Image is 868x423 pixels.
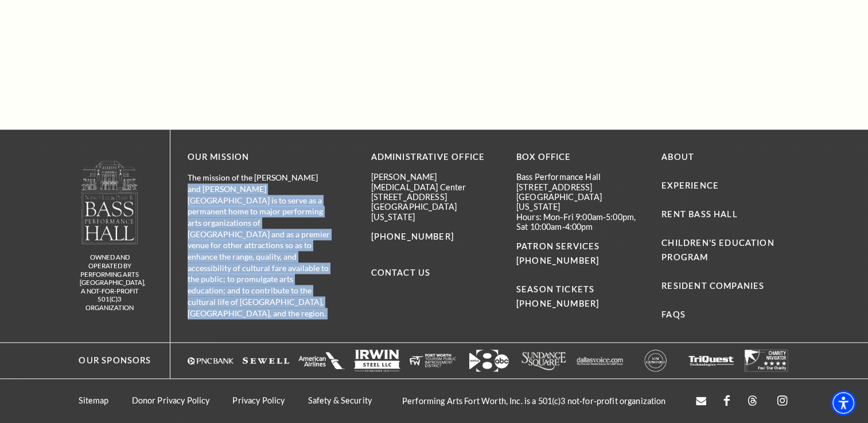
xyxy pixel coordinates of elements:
[723,395,730,407] a: facebook - open in a new tab
[68,354,151,368] p: Our Sponsors
[391,396,678,406] p: Performing Arts Fort Worth, Inc. is a 501(c)3 not-for-profit organization
[371,150,499,164] p: Administrative Office
[688,350,734,371] img: The image is completely blank or white.
[371,230,499,244] p: [PHONE_NUMBER]
[632,350,679,371] a: A circular logo with the text "KIM CLASSIFIED" in the center, featuring a bold, modern design. - ...
[516,212,644,232] p: Hours: Mon-Fri 9:00am-5:00pm, Sat 10:00am-4:00pm
[465,350,512,371] a: Logo featuring the number "8" with an arrow and "abc" in a modern design. - open in a new tab
[243,350,289,371] a: The image is completely blank or white. - open in a new tab
[79,395,109,405] a: Sitemap
[516,268,644,311] p: SEASON TICKETS [PHONE_NUMBER]
[410,350,456,371] img: The image is completely blank or white.
[577,350,623,371] img: The image features a simple white background with text that appears to be a logo or brand name.
[661,152,694,162] a: About
[232,395,285,405] a: Privacy Policy
[371,202,499,222] p: [GEOGRAPHIC_DATA][US_STATE]
[516,192,644,212] p: [GEOGRAPHIC_DATA][US_STATE]
[516,172,644,182] p: Bass Performance Hall
[661,181,719,190] a: Experience
[521,350,567,371] a: Logo of Sundance Square, featuring stylized text in white. - open in a new tab
[661,310,686,319] a: FAQs
[132,395,210,405] a: Donor Privacy Policy
[661,238,774,262] a: Children's Education Program
[516,182,644,192] p: [STREET_ADDRESS]
[354,350,400,371] img: Logo of Irwin Steel LLC, featuring the company name in bold letters with a simple design.
[696,395,706,406] a: Open this option - open in a new tab
[243,350,289,371] img: The image is completely blank or white.
[80,253,140,312] p: owned and operated by Performing Arts [GEOGRAPHIC_DATA], A NOT-FOR-PROFIT 501(C)3 ORGANIZATION
[308,395,371,405] a: Safety & Security
[188,150,331,164] p: OUR MISSION
[516,240,644,268] p: PATRON SERVICES [PHONE_NUMBER]
[354,350,400,371] a: Logo of Irwin Steel LLC, featuring the company name in bold letters with a simple design. - open ...
[744,350,790,371] img: The image is completely blank or white.
[516,150,644,164] p: BOX OFFICE
[521,350,567,371] img: Logo of Sundance Square, featuring stylized text in white.
[632,350,679,371] img: A circular logo with the text "KIM CLASSIFIED" in the center, featuring a bold, modern design.
[371,192,499,202] p: [STREET_ADDRESS]
[371,268,431,277] a: Contact Us
[747,395,758,407] a: threads.com - open in a new tab
[188,350,234,371] a: Logo of PNC Bank in white text with a triangular symbol. - open in a new tab - target website may...
[465,350,512,371] img: Logo featuring the number "8" with an arrow and "abc" in a modern design.
[188,350,234,371] img: Logo of PNC Bank in white text with a triangular symbol.
[661,281,764,291] a: Resident Companies
[775,393,789,409] a: instagram - open in a new tab
[688,350,734,371] a: The image is completely blank or white. - open in a new tab
[371,172,499,192] p: [PERSON_NAME][MEDICAL_DATA] Center
[298,350,345,371] a: The image is completely blank or white. - open in a new tab
[188,172,331,319] p: The mission of the [PERSON_NAME] and [PERSON_NAME][GEOGRAPHIC_DATA] is to serve as a permanent ho...
[577,350,623,371] a: The image features a simple white background with text that appears to be a logo or brand name. -...
[744,350,790,371] a: The image is completely blank or white. - open in a new tab
[80,160,139,244] img: owned and operated by Performing Arts Fort Worth, A NOT-FOR-PROFIT 501(C)3 ORGANIZATION
[661,209,737,219] a: Rent Bass Hall
[298,350,345,371] img: The image is completely blank or white.
[831,390,856,416] div: Accessibility Menu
